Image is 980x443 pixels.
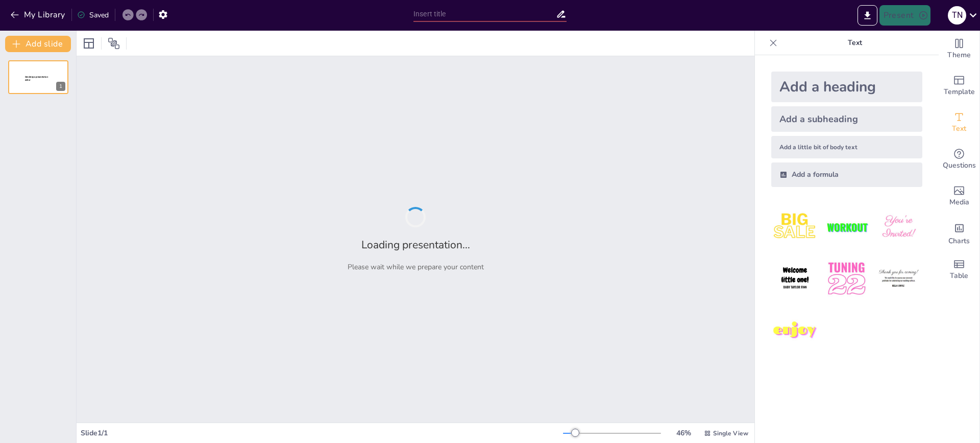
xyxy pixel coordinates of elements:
[948,236,970,247] span: Charts
[8,60,68,94] div: 1
[348,262,484,272] p: Please wait while we prepare your content
[25,76,48,81] span: Sendsteps presentation editor
[939,178,979,215] div: Add images, graphics, shapes or video
[81,35,97,52] div: Layout
[81,428,563,438] div: Slide 1 / 1
[671,428,696,438] div: 46 %
[781,31,928,55] p: Text
[875,255,922,302] img: 6.jpeg
[361,238,470,252] h2: Loading presentation...
[771,106,922,132] div: Add a subheading
[8,7,69,23] button: My Library
[875,203,922,251] img: 3.jpeg
[771,136,922,158] div: Add a little bit of body text
[713,429,748,437] span: Single View
[939,215,979,251] div: Add charts and graphs
[771,162,922,187] div: Add a formula
[939,67,979,104] div: Add ready made slides
[771,255,819,302] img: 4.jpeg
[857,5,877,26] button: Export to PowerPoint
[952,123,966,134] span: Text
[939,251,979,288] div: Add a table
[5,36,71,52] button: Add slide
[823,255,870,302] img: 5.jpeg
[939,104,979,141] div: Add text boxes
[943,160,976,171] span: Questions
[950,270,968,282] span: Table
[949,197,969,208] span: Media
[413,7,556,21] input: Insert title
[56,82,65,91] div: 1
[944,86,975,98] span: Template
[879,5,930,26] button: Present
[771,307,819,355] img: 7.jpeg
[948,5,966,26] button: T n
[939,31,979,67] div: Change the overall theme
[108,37,120,50] span: Position
[77,10,109,20] div: Saved
[948,6,966,25] div: T n
[947,50,971,61] span: Theme
[771,72,922,102] div: Add a heading
[771,203,819,251] img: 1.jpeg
[939,141,979,178] div: Get real-time input from your audience
[823,203,870,251] img: 2.jpeg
